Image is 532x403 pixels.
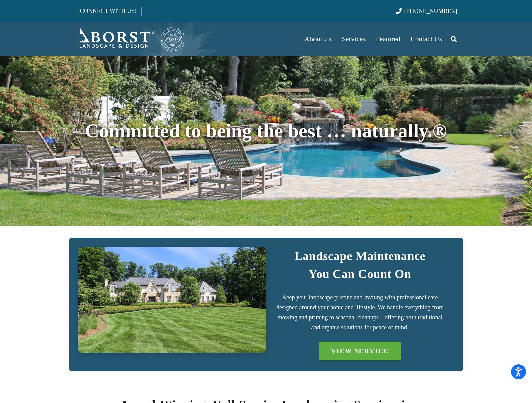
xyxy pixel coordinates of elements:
[342,35,366,43] span: Services
[75,26,186,52] a: Borst-Logo
[410,35,442,43] span: Contact Us
[337,22,371,56] a: Services
[276,294,444,331] span: Keep your landscape pristine and inviting with professional care designed around your home and li...
[404,8,457,14] span: [PHONE_NUMBER]
[78,247,266,353] a: IMG_7723 (1)
[299,22,337,56] a: About Us
[405,22,447,56] a: Contact Us
[396,8,457,14] a: [PHONE_NUMBER]
[308,267,412,281] strong: You Can Count On
[319,342,401,360] a: VIEW SERVICE
[447,31,461,47] a: Search
[85,120,447,142] span: Committed to being the best … naturally.®
[371,22,405,56] a: Featured
[304,35,332,43] span: About Us
[376,35,400,43] span: Featured
[75,3,141,19] a: CONNECT WITH US!
[294,249,425,263] strong: Landscape Maintenance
